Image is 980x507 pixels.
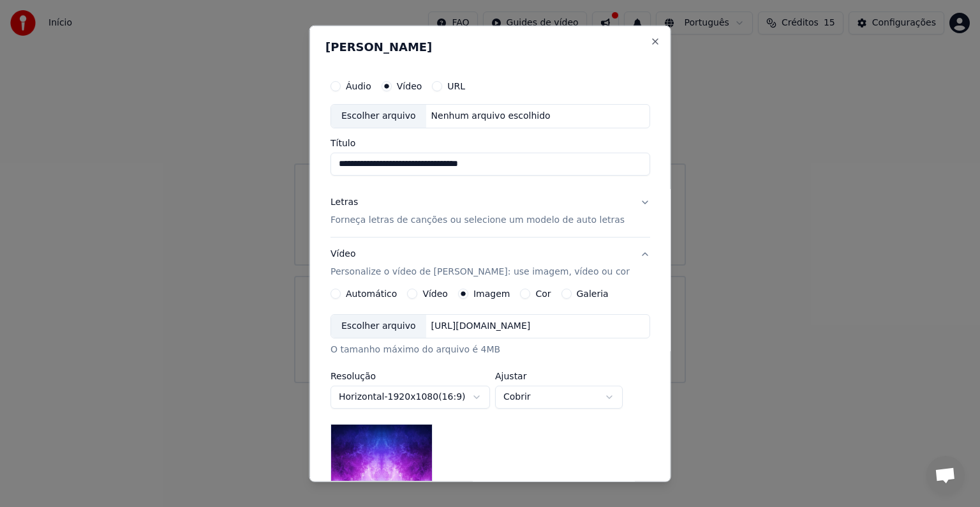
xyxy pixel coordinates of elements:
[330,248,630,278] div: Vídeo
[330,196,358,209] div: Letras
[330,139,650,148] label: Título
[330,372,490,381] label: Resolução
[422,289,448,298] label: Vídeo
[535,289,551,298] label: Cor
[331,105,426,128] div: Escolher arquivo
[447,82,465,91] label: URL
[346,82,371,91] label: Áudio
[396,82,422,91] label: Vídeo
[473,289,509,298] label: Imagem
[426,110,555,123] div: Nenhum arquivo escolhido
[330,238,650,289] button: VídeoPersonalize o vídeo de [PERSON_NAME]: use imagem, vídeo ou cor
[426,320,535,333] div: [URL][DOMAIN_NAME]
[495,372,623,381] label: Ajustar
[325,42,655,53] h2: [PERSON_NAME]
[330,186,650,237] button: LetrasForneça letras de canções ou selecione um modelo de auto letras
[330,266,630,278] p: Personalize o vídeo de [PERSON_NAME]: use imagem, vídeo ou cor
[346,289,397,298] label: Automático
[576,289,608,298] label: Galeria
[330,214,625,227] p: Forneça letras de canções ou selecione um modelo de auto letras
[331,315,426,338] div: Escolher arquivo
[330,344,650,356] div: O tamanho máximo do arquivo é 4MB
